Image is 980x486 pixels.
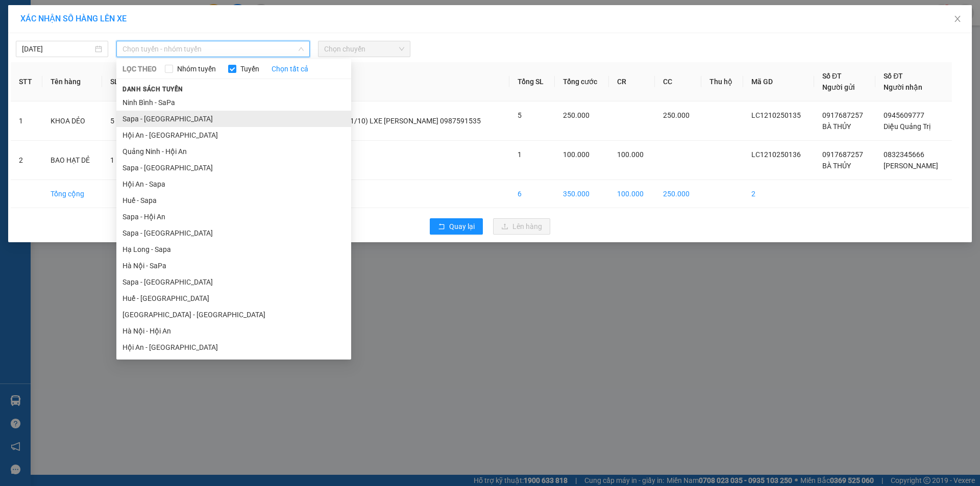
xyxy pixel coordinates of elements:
span: Tuyến [236,63,263,74]
span: down [298,46,304,52]
li: Ninh Bình - SaPa [116,94,351,111]
span: 1 [110,156,114,164]
li: Hội An - [GEOGRAPHIC_DATA] [116,127,351,143]
li: Sapa - Hội An [116,209,351,225]
td: Tổng cộng [42,180,102,208]
td: 2 [743,180,814,208]
td: 100.000 [609,180,655,208]
th: CR [609,62,655,101]
span: Số ĐT [884,72,903,80]
span: 0945609777 [884,111,924,119]
span: Quay lại [449,221,475,232]
li: Hội An - [GEOGRAPHIC_DATA] [116,339,351,355]
li: Hạ Long - Sapa [116,241,351,258]
li: Sapa - [GEOGRAPHIC_DATA] [116,274,351,290]
span: Chọn chuyến [324,41,404,57]
span: 5 [518,111,522,119]
th: CC [655,62,701,101]
td: 250.000 [655,180,701,208]
span: 5 [110,117,114,125]
span: 250.000 [663,111,690,119]
li: Hà Nội - SaPa [116,258,351,274]
span: LXE TRẢ HÀNG THU CƯỚC (HÀNG ĐI 11/10) LXE [PERSON_NAME] 0987591535 [224,117,481,125]
span: Diệu Quảng Trị [884,122,930,131]
span: LC1210250136 [751,150,801,159]
span: BÀ THỦY [822,162,851,170]
button: Close [943,5,972,34]
li: Hà Nội - Hội An [116,323,351,339]
th: Thu hộ [701,62,744,101]
td: 6 [509,180,555,208]
span: Chọn tuyến - nhóm tuyến [122,41,304,57]
th: Ghi chú [216,62,509,101]
span: 1 [518,150,522,159]
li: Huế - [GEOGRAPHIC_DATA] [116,290,351,306]
span: Người gửi [822,83,855,91]
span: 250.000 [563,111,590,119]
span: [PERSON_NAME] [884,162,938,170]
td: BAO HẠT DẺ [42,141,102,180]
li: Sapa - [GEOGRAPHIC_DATA] [116,111,351,127]
li: Quảng Ninh - Hội An [116,143,351,160]
span: Số ĐT [822,72,842,80]
button: uploadLên hàng [493,218,550,235]
th: Tổng cước [555,62,609,101]
span: Nhóm tuyến [173,63,220,74]
li: Hội An - Sapa [116,176,351,192]
button: rollbackQuay lại [430,218,483,235]
input: 12/10/2025 [22,43,93,55]
td: 2 [11,141,42,180]
span: XÁC NHẬN SỐ HÀNG LÊN XE [20,14,127,23]
th: SL [102,62,129,101]
td: 1 [11,101,42,141]
li: Sapa - [GEOGRAPHIC_DATA] [116,160,351,176]
span: Danh sách tuyến [116,85,189,94]
span: BÀ THỦY [822,122,851,131]
td: 350.000 [555,180,609,208]
span: rollback [438,223,445,231]
span: LỌC THEO [122,63,157,74]
span: close [953,15,962,23]
span: 0917687257 [822,111,863,119]
th: STT [11,62,42,101]
span: 100.000 [617,150,644,159]
th: Tên hàng [42,62,102,101]
li: [GEOGRAPHIC_DATA] - [GEOGRAPHIC_DATA] [116,306,351,323]
span: LC1210250135 [751,111,801,119]
span: Người nhận [884,83,922,91]
th: Tổng SL [509,62,555,101]
li: Sapa - [GEOGRAPHIC_DATA] [116,225,351,241]
li: Huế - Sapa [116,192,351,209]
a: Chọn tất cả [272,63,308,74]
th: Mã GD [743,62,814,101]
span: 0832345666 [884,150,924,159]
span: 0917687257 [822,150,863,159]
span: 100.000 [563,150,590,159]
td: KHOA DẺO [42,101,102,141]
